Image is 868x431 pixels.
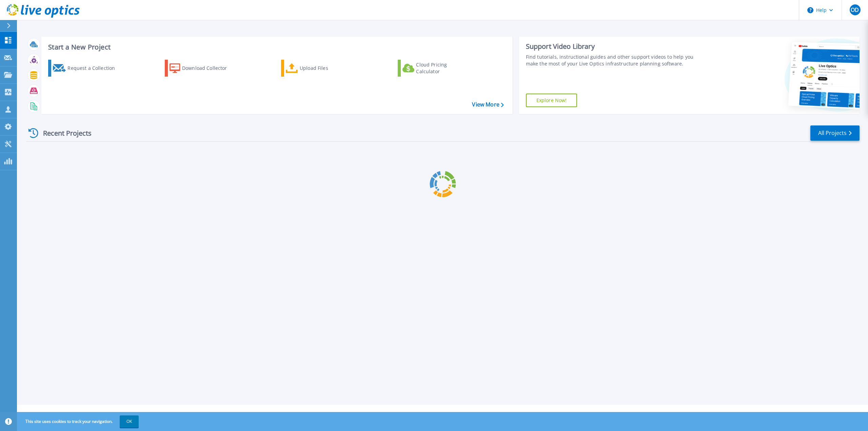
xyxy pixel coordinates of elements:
[472,101,504,108] a: View More
[165,60,240,77] a: Download Collector
[67,61,122,75] div: Request a Collection
[526,94,577,107] a: Explore Now!
[120,415,139,428] button: OK
[19,415,139,428] span: This site uses cookies to track your navigation.
[416,61,470,75] div: Cloud Pricing Calculator
[398,60,473,77] a: Cloud Pricing Calculator
[526,54,702,67] div: Find tutorials, instructional guides and other support videos to help you make the most of your L...
[48,43,504,51] h3: Start a New Project
[281,60,357,77] a: Upload Files
[526,42,702,51] div: Support Video Library
[48,60,124,77] a: Request a Collection
[300,61,354,75] div: Upload Files
[851,7,859,13] span: OD
[182,61,236,75] div: Download Collector
[810,125,860,141] a: All Projects
[26,125,101,141] div: Recent Projects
